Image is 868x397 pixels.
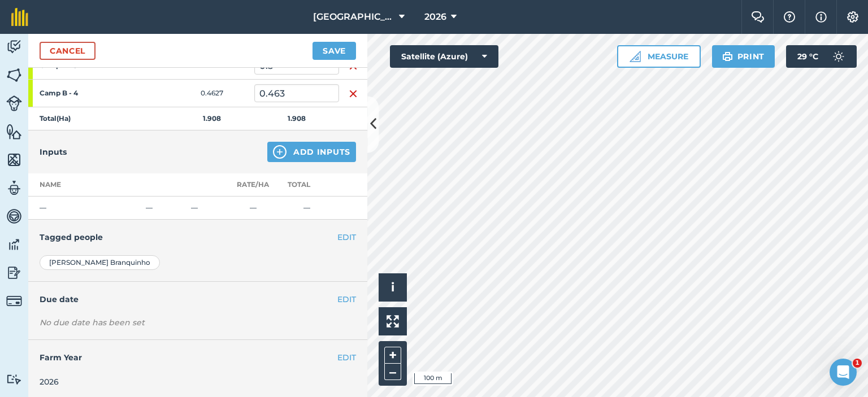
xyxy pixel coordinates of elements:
td: — [28,197,141,220]
button: Save [313,42,356,60]
img: svg+xml;base64,PHN2ZyB4bWxucz0iaHR0cDovL3d3dy53My5vcmcvMjAwMC9zdmciIHdpZHRoPSIxOSIgaGVpZ2h0PSIyNC... [722,50,733,63]
td: — [141,197,186,220]
img: svg+xml;base64,PHN2ZyB4bWxucz0iaHR0cDovL3d3dy53My5vcmcvMjAwMC9zdmciIHdpZHRoPSI1NiIgaGVpZ2h0PSI2MC... [6,67,22,84]
img: svg+xml;base64,PHN2ZyB4bWxucz0iaHR0cDovL3d3dy53My5vcmcvMjAwMC9zdmciIHdpZHRoPSIxNiIgaGVpZ2h0PSIyNC... [349,87,358,101]
img: Four arrows, one pointing top left, one top right, one bottom right and the last bottom left [387,315,399,328]
img: svg+xml;base64,PHN2ZyB4bWxucz0iaHR0cDovL3d3dy53My5vcmcvMjAwMC9zdmciIHdpZHRoPSI1NiIgaGVpZ2h0PSI2MC... [6,151,22,168]
h4: Due date [40,293,356,306]
div: No due date has been set [40,317,356,328]
button: i [379,273,407,302]
button: Print [712,45,775,68]
img: svg+xml;base64,PD94bWwgdmVyc2lvbj0iMS4wIiBlbmNvZGluZz0idXRmLTgiPz4KPCEtLSBHZW5lcmF0b3I6IEFkb2JlIE... [827,45,850,68]
img: svg+xml;base64,PD94bWwgdmVyc2lvbj0iMS4wIiBlbmNvZGluZz0idXRmLTgiPz4KPCEtLSBHZW5lcmF0b3I6IEFkb2JlIE... [6,374,22,385]
strong: Total ( Ha ) [40,114,71,123]
iframe: Intercom live chat [830,359,857,386]
strong: 1.908 [203,114,221,123]
img: svg+xml;base64,PD94bWwgdmVyc2lvbj0iMS4wIiBlbmNvZGluZz0idXRmLTgiPz4KPCEtLSBHZW5lcmF0b3I6IEFkb2JlIE... [6,38,22,55]
span: 1 [853,359,862,368]
span: 29 ° C [797,45,818,68]
button: Add Inputs [267,142,356,162]
td: 0.4627 [170,80,254,107]
button: EDIT [337,231,356,243]
button: + [384,347,401,364]
img: svg+xml;base64,PHN2ZyB4bWxucz0iaHR0cDovL3d3dy53My5vcmcvMjAwMC9zdmciIHdpZHRoPSIxNCIgaGVpZ2h0PSIyNC... [273,145,287,159]
img: A question mark icon [783,11,796,23]
img: fieldmargin Logo [11,8,28,26]
img: svg+xml;base64,PD94bWwgdmVyc2lvbj0iMS4wIiBlbmNvZGluZz0idXRmLTgiPz4KPCEtLSBHZW5lcmF0b3I6IEFkb2JlIE... [6,208,22,225]
img: svg+xml;base64,PD94bWwgdmVyc2lvbj0iMS4wIiBlbmNvZGluZz0idXRmLTgiPz4KPCEtLSBHZW5lcmF0b3I6IEFkb2JlIE... [6,95,22,111]
img: Ruler icon [630,51,641,62]
h4: Tagged people [40,231,356,243]
img: svg+xml;base64,PD94bWwgdmVyc2lvbj0iMS4wIiBlbmNvZGluZz0idXRmLTgiPz4KPCEtLSBHZW5lcmF0b3I6IEFkb2JlIE... [6,264,22,281]
td: — [186,197,232,220]
img: svg+xml;base64,PD94bWwgdmVyc2lvbj0iMS4wIiBlbmNvZGluZz0idXRmLTgiPz4KPCEtLSBHZW5lcmF0b3I6IEFkb2JlIE... [6,236,22,253]
img: Two speech bubbles overlapping with the left bubble in the forefront [751,11,765,23]
strong: Camp B - 4 [40,89,128,98]
a: Cancel [40,42,96,60]
h4: Farm Year [40,351,356,364]
button: 29 °C [786,45,857,68]
button: – [384,364,401,380]
span: i [391,280,394,294]
button: Measure [617,45,701,68]
img: svg+xml;base64,PHN2ZyB4bWxucz0iaHR0cDovL3d3dy53My5vcmcvMjAwMC9zdmciIHdpZHRoPSI1NiIgaGVpZ2h0PSI2MC... [6,123,22,140]
img: svg+xml;base64,PD94bWwgdmVyc2lvbj0iMS4wIiBlbmNvZGluZz0idXRmLTgiPz4KPCEtLSBHZW5lcmF0b3I6IEFkb2JlIE... [6,180,22,197]
th: Total [274,173,339,197]
span: 2026 [424,10,446,24]
img: svg+xml;base64,PD94bWwgdmVyc2lvbj0iMS4wIiBlbmNvZGluZz0idXRmLTgiPz4KPCEtLSBHZW5lcmF0b3I6IEFkb2JlIE... [6,293,22,309]
img: svg+xml;base64,PHN2ZyB4bWxucz0iaHR0cDovL3d3dy53My5vcmcvMjAwMC9zdmciIHdpZHRoPSIxNyIgaGVpZ2h0PSIxNy... [815,10,827,24]
div: 2026 [40,376,356,388]
img: A cog icon [846,11,860,23]
button: EDIT [337,351,356,364]
td: — [232,197,274,220]
button: EDIT [337,293,356,306]
td: — [274,197,339,220]
th: Name [28,173,141,197]
h4: Inputs [40,146,67,158]
th: Rate/ Ha [232,173,274,197]
button: Satellite (Azure) [390,45,498,68]
div: [PERSON_NAME] Branquinho [40,255,160,270]
strong: 1.908 [288,114,306,123]
span: [GEOGRAPHIC_DATA] [313,10,394,24]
